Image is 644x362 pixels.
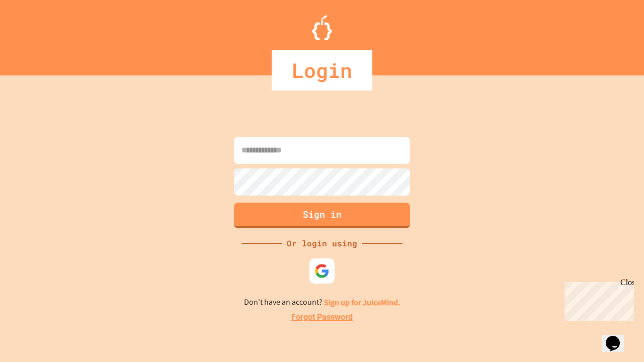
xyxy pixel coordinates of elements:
button: Sign in [234,203,410,228]
div: Chat with us now!Close [4,4,69,64]
img: Logo.svg [312,15,332,40]
iframe: chat widget [560,278,634,321]
div: Login [272,50,372,90]
a: Forgot Password [291,311,353,323]
iframe: chat widget [602,322,634,352]
img: google-icon.svg [314,263,330,279]
a: Sign up for JuiceMind. [324,297,400,308]
div: Or login using [282,237,362,249]
p: Don't have an account? [244,296,400,309]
